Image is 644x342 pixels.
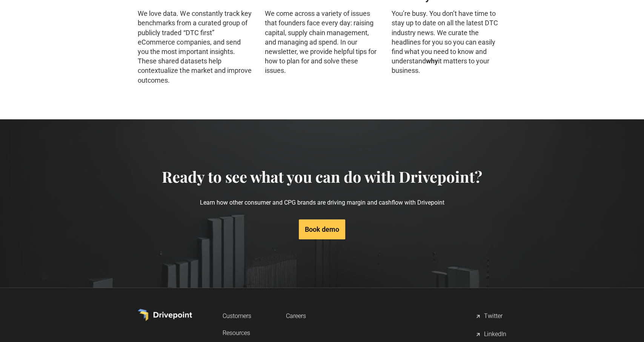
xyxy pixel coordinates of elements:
[475,327,506,342] a: LinkedIn
[162,186,482,219] p: Learn how other consumer and CPG brands are driving margin and cashflow with Drivepoint
[484,330,506,339] div: LinkedIn
[264,9,379,75] p: We come across a variety of issues that founders face every day: raising capital, supply chain ma...
[426,57,438,65] strong: why
[286,309,306,323] a: Careers
[299,219,345,239] a: Book demo
[475,309,506,324] a: Twitter
[392,9,506,75] p: You’re busy. You don’t have time to stay up to date on all the latest DTC industry news. We curat...
[484,312,503,321] div: Twitter
[138,9,252,85] p: We love data. We constantly track key benchmarks from a curated group of publicly traded “DTC fir...
[222,326,255,340] a: Resources
[162,168,482,186] h4: Ready to see what you can do with Drivepoint?
[222,309,255,323] a: Customers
